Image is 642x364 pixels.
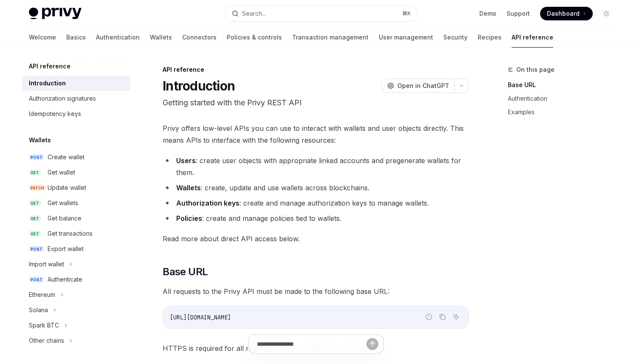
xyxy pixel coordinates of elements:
[22,211,131,226] a: GETGet balance
[508,92,620,105] a: Authentication
[507,9,530,18] a: Support
[508,78,620,92] a: Base URL
[48,198,78,208] div: Get wallets
[48,213,82,223] div: Get balance
[443,27,467,48] a: Security
[22,241,131,257] a: POSTExport wallet
[170,313,231,321] span: [URL][DOMAIN_NAME]
[22,226,131,241] a: GETGet transactions
[600,7,613,20] button: Toggle dark mode
[402,10,411,17] span: ⌘ K
[508,105,620,119] a: Examples
[226,6,416,21] button: Search...⌘K
[512,27,553,48] a: API reference
[48,229,93,239] div: Get transactions
[163,122,469,146] span: Privy offers low-level APIs you can use to interact with wallets and user objects directly. This ...
[29,185,46,191] span: PATCH
[29,78,66,88] div: Introduction
[29,277,44,283] span: POST
[29,231,41,237] span: GET
[176,183,201,192] strong: Wallets
[29,93,96,104] div: Authorization signatures
[29,320,59,330] div: Spark BTC
[29,215,41,222] span: GET
[242,8,266,19] div: Search...
[29,290,55,300] div: Ethereum
[478,27,501,48] a: Recipes
[176,199,239,207] strong: Authorization keys
[29,135,51,145] h5: Wallets
[163,265,208,279] span: Base URL
[227,27,282,48] a: Policies & controls
[182,27,217,48] a: Connectors
[176,156,196,165] strong: Users
[22,165,131,180] a: GETGet wallet
[163,78,235,93] h1: Introduction
[22,76,131,91] a: Introduction
[66,27,86,48] a: Basics
[22,195,131,211] a: GETGet wallets
[29,305,48,315] div: Solana
[22,180,131,195] a: PATCHUpdate wallet
[423,311,434,322] button: Report incorrect code
[163,182,469,194] li: : create, update and use wallets across blockchains.
[451,311,462,322] button: Ask AI
[29,109,81,119] div: Idempotency keys
[163,233,469,245] span: Read more about direct API access below.
[163,285,469,297] span: All requests to the Privy API must be made to the following base URL:
[150,27,172,48] a: Wallets
[29,154,44,161] span: POST
[382,79,454,93] button: Open in ChatGPT
[29,8,82,20] img: light logo
[96,27,140,48] a: Authentication
[29,336,64,346] div: Other chains
[29,246,44,252] span: POST
[479,9,496,18] a: Demo
[48,274,82,285] div: Authenticate
[48,183,86,193] div: Update wallet
[437,311,448,322] button: Copy the contents from the code block
[48,152,84,162] div: Create wallet
[163,212,469,224] li: : create and manage policies tied to wallets.
[22,91,131,106] a: Authorization signatures
[547,9,580,18] span: Dashboard
[540,7,593,20] a: Dashboard
[292,27,369,48] a: Transaction management
[29,169,41,176] span: GET
[29,27,56,48] a: Welcome
[163,97,469,109] p: Getting started with the Privy REST API
[163,65,469,74] div: API reference
[29,259,64,269] div: Import wallet
[379,27,433,48] a: User management
[29,61,70,71] h5: API reference
[22,106,131,121] a: Idempotency keys
[29,200,41,206] span: GET
[163,155,469,178] li: : create user objects with appropriate linked accounts and pregenerate wallets for them.
[176,214,202,223] strong: Policies
[22,272,131,287] a: POSTAuthenticate
[397,82,449,90] span: Open in ChatGPT
[366,338,378,350] button: Send message
[516,65,555,75] span: On this page
[22,150,131,165] a: POSTCreate wallet
[48,244,84,254] div: Export wallet
[48,167,75,178] div: Get wallet
[163,197,469,209] li: : create and manage authorization keys to manage wallets.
